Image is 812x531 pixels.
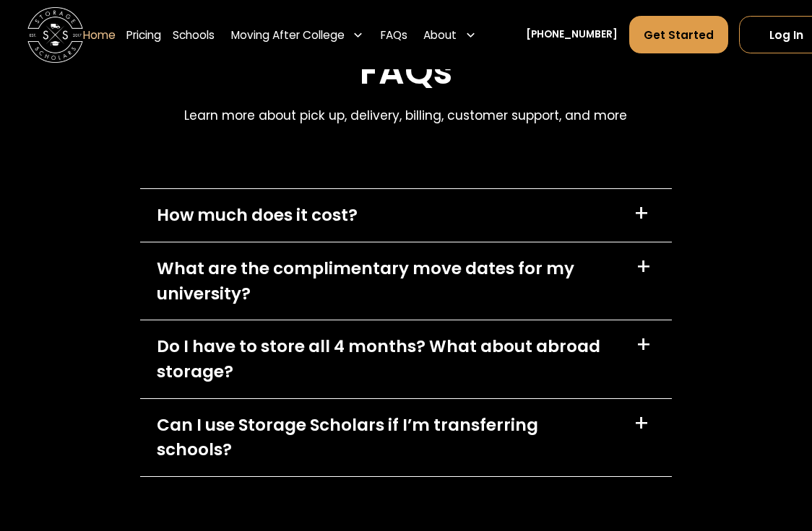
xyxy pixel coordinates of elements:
div: + [634,413,649,435]
div: How much does it cost? [157,203,358,228]
h2: FAQs [184,50,627,93]
div: About [418,15,482,54]
div: Can I use Storage Scholars if I’m transferring schools? [157,413,617,462]
div: About [423,26,457,43]
div: What are the complimentary move dates for my university? [157,256,619,306]
div: Moving After College [231,26,345,43]
a: Home [83,15,116,54]
div: Moving After College [225,15,369,54]
a: home [27,7,83,63]
a: Pricing [126,15,161,54]
a: Schools [173,15,215,54]
a: Get Started [629,16,728,53]
div: Do I have to store all 4 months? What about abroad storage? [157,334,619,384]
div: + [634,203,649,225]
div: + [636,256,652,278]
img: Storage Scholars main logo [27,7,83,63]
p: Learn more about pick up, delivery, billing, customer support, and more [184,107,627,126]
a: [PHONE_NUMBER] [526,27,618,42]
a: FAQs [381,15,407,54]
div: + [636,334,652,356]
